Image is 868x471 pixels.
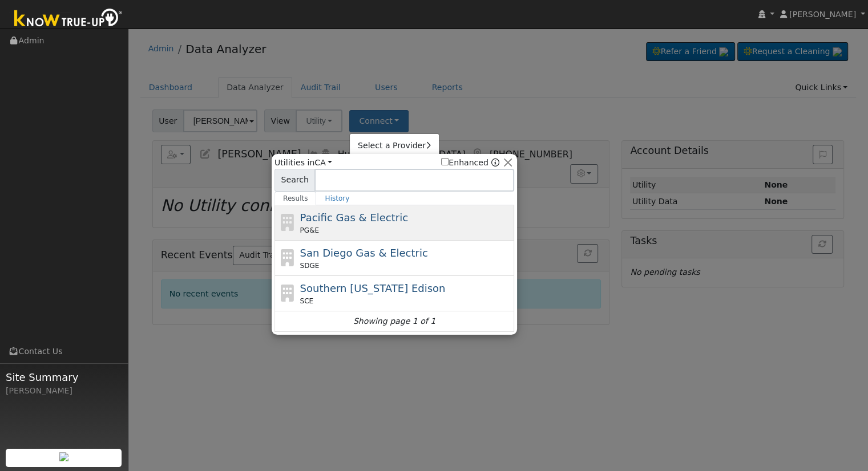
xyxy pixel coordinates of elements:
[789,10,856,19] span: [PERSON_NAME]
[316,192,358,205] a: History
[6,370,122,385] span: Site Summary
[350,138,439,154] a: Select a Provider
[300,296,314,306] span: SCE
[300,261,320,271] span: SDGE
[59,452,68,461] img: retrieve
[441,157,499,169] span: Show enhanced providers
[6,385,122,397] div: [PERSON_NAME]
[441,157,488,169] label: Enhanced
[300,225,319,235] span: PG&E
[441,158,449,165] input: Enhanced
[274,157,332,169] span: Utilities in
[300,247,428,259] span: San Diego Gas & Electric
[300,282,446,294] span: Southern [US_STATE] Edison
[274,192,317,205] a: Results
[353,315,435,327] i: Showing page 1 of 1
[274,169,315,192] span: Search
[314,158,332,167] a: CA
[9,6,128,32] img: Know True-Up
[300,212,408,224] span: Pacific Gas & Electric
[491,158,499,167] a: Enhanced Providers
